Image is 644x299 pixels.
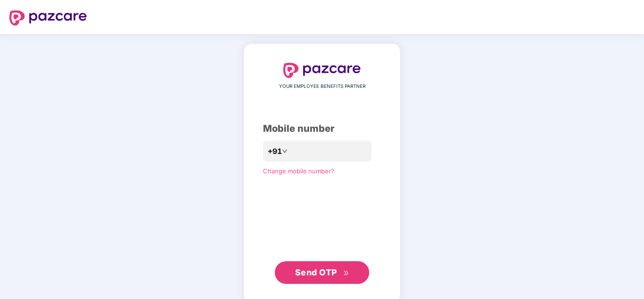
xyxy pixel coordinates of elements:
[9,10,87,26] img: logo
[263,121,381,136] div: Mobile number
[295,267,337,277] span: Send OTP
[263,167,334,175] a: Change mobile number?
[282,148,288,154] span: down
[283,63,361,78] img: logo
[343,270,349,276] span: double-right
[279,83,365,90] span: YOUR EMPLOYEE BENEFITS PARTNER
[275,261,369,284] button: Send OTPdouble-right
[268,145,282,157] span: +91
